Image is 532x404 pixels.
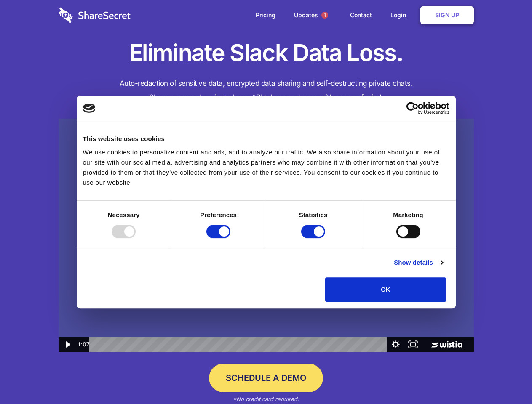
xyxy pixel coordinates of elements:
a: Show details [394,258,443,268]
button: OK [325,277,446,302]
a: Schedule a Demo [209,364,323,392]
strong: Marketing [393,211,423,218]
a: Contact [342,2,380,28]
strong: Preferences [200,211,237,218]
button: Fullscreen [404,337,422,352]
img: logo [83,104,96,113]
h4: Auto-redaction of sensitive data, encrypted data sharing and self-destructing private chats. Shar... [59,77,474,104]
a: Wistia Logo -- Learn More [422,337,473,352]
img: logo-wordmark-white-trans-d4663122ce5f474addd5e946df7df03e33cb6a1c49d2221995e7729f52c070b2.svg [59,7,131,23]
a: Login [382,2,419,28]
button: Show settings menu [387,337,404,352]
a: Pricing [247,2,284,28]
h1: Eliminate Slack Data Loss. [59,38,474,68]
a: Sign Up [420,6,474,24]
a: Usercentrics Cookiebot - opens in a new window [376,102,449,114]
div: Playbar [96,337,383,352]
button: Play Video [59,337,76,352]
div: We use cookies to personalize content and ads, and to analyze our traffic. We also share informat... [83,147,449,188]
div: This website uses cookies [83,134,449,144]
img: Sharesecret [59,119,474,352]
strong: Necessary [108,211,140,218]
span: 1 [321,12,328,19]
strong: Statistics [299,211,328,218]
em: *No credit card required. [233,396,299,402]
